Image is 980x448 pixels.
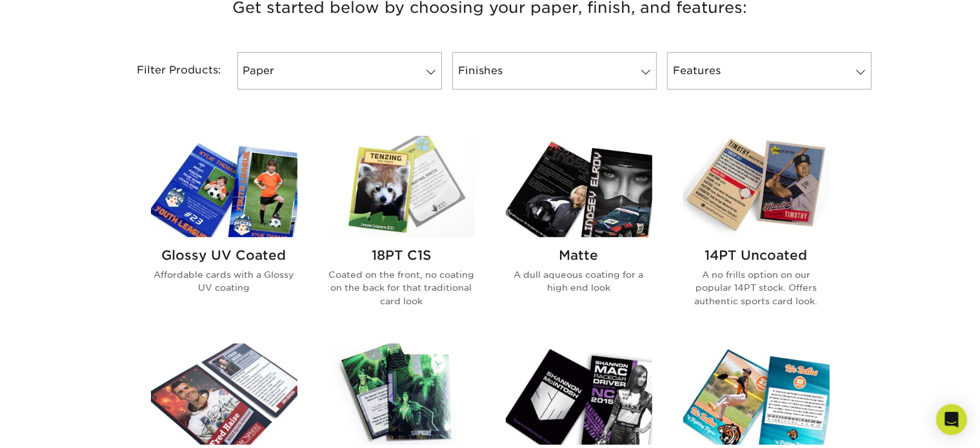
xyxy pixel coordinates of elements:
[151,136,297,328] a: Glossy UV Coated Trading Cards Glossy UV Coated Affordable cards with a Glossy UV coating
[237,52,442,90] a: Paper
[328,136,475,237] img: 18PT C1S Trading Cards
[683,248,830,263] h2: 14PT Uncoated
[328,136,475,328] a: 18PT C1S Trading Cards 18PT C1S Coated on the front, no coating on the back for that traditional ...
[506,344,652,445] img: Inline Foil Trading Cards
[683,344,830,445] img: Silk w/ Spot UV Trading Cards
[328,344,475,445] img: Glossy UV Coated w/ Inline Foil Trading Cards
[667,52,872,90] a: Features
[328,248,475,263] h2: 18PT C1S
[506,268,652,295] p: A dull aqueous coating for a high end look
[683,268,830,307] p: A no frills option on our popular 14PT stock. Offers authentic sports card look.
[151,136,297,237] img: Glossy UV Coated Trading Cards
[683,136,830,328] a: 14PT Uncoated Trading Cards 14PT Uncoated A no frills option on our popular 14PT stock. Offers au...
[151,344,297,445] img: Silk Laminated Trading Cards
[683,136,830,237] img: 14PT Uncoated Trading Cards
[506,136,652,328] a: Matte Trading Cards Matte A dull aqueous coating for a high end look
[151,268,297,295] p: Affordable cards with a Glossy UV coating
[506,136,652,237] img: Matte Trading Cards
[103,52,232,90] div: Filter Products:
[328,268,475,307] p: Coated on the front, no coating on the back for that traditional card look
[452,52,657,90] a: Finishes
[936,404,967,435] div: Open Intercom Messenger
[506,248,652,263] h2: Matte
[151,248,297,263] h2: Glossy UV Coated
